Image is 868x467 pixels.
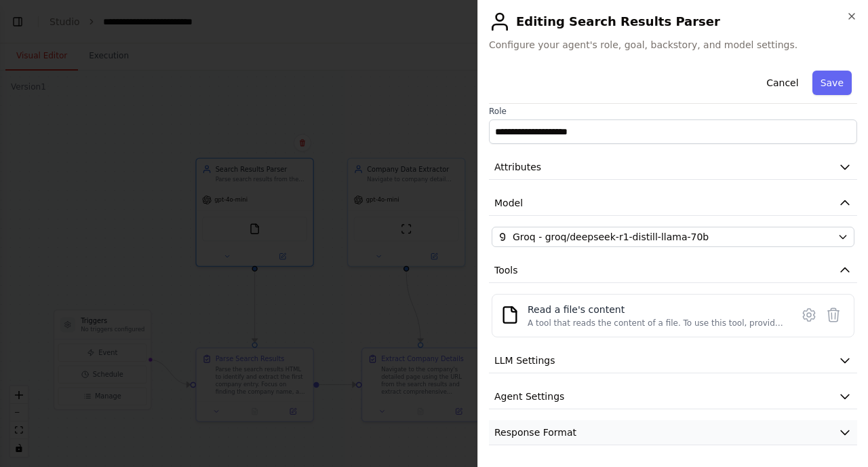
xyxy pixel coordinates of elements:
[812,71,852,95] button: Save
[797,303,821,327] button: Configure tool
[489,38,857,52] span: Configure your agent's role, goal, backstory, and model settings.
[494,426,576,439] span: Response Format
[821,303,846,327] button: Delete tool
[489,258,857,283] button: Tools
[494,263,518,277] span: Tools
[489,420,857,445] button: Response Format
[489,191,857,216] button: Model
[528,303,783,316] div: Read a file's content
[489,348,857,373] button: LLM Settings
[492,227,854,247] button: Groq - groq/deepseek-r1-distill-llama-70b
[758,71,806,95] button: Cancel
[494,160,541,174] span: Attributes
[489,106,857,117] label: Role
[500,305,519,324] img: FileReadTool
[513,230,709,244] span: Groq - groq/deepseek-r1-distill-llama-70b
[494,354,555,367] span: LLM Settings
[489,384,857,409] button: Agent Settings
[489,11,857,33] h2: Editing Search Results Parser
[489,155,857,180] button: Attributes
[494,196,523,210] span: Model
[528,318,783,329] div: A tool that reads the content of a file. To use this tool, provide a 'file_path' parameter with t...
[494,390,564,403] span: Agent Settings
